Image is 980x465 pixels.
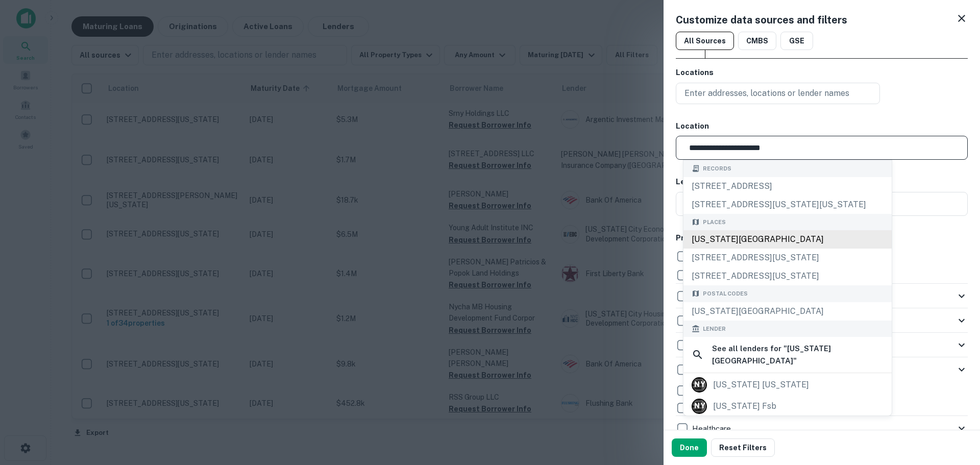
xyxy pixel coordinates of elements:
div: Retail [676,284,968,308]
div: [US_STATE][GEOGRAPHIC_DATA] [683,302,892,321]
button: Done [672,438,707,457]
p: Healthcare [692,423,733,435]
h6: Location [676,120,968,132]
button: All Sources [676,32,734,50]
h6: Locations [676,67,968,79]
button: CMBS [738,32,776,50]
h6: Lender Name [676,176,968,188]
button: GSE [780,32,813,50]
div: Hospitality [676,357,968,382]
div: [STREET_ADDRESS][US_STATE] [683,267,892,285]
span: Places [703,218,726,227]
span: Lender [703,325,726,333]
iframe: Chat Widget [929,383,980,432]
a: N Y[US_STATE] [US_STATE] [683,374,892,396]
div: [US_STATE] [US_STATE] [713,377,809,393]
div: [US_STATE] fsb [713,399,776,414]
span: Records [703,164,731,173]
div: Healthcare [676,416,968,440]
button: Enter addresses, locations or lender names [676,83,880,104]
div: Office [676,333,968,357]
p: N Y [694,379,705,390]
a: N Y[US_STATE] fsb [683,396,892,417]
h6: See all lenders for " [US_STATE][GEOGRAPHIC_DATA] " [712,342,884,366]
h5: Customize data sources and filters [676,12,847,28]
p: N Y [694,401,705,411]
div: [STREET_ADDRESS] [683,177,892,195]
div: [US_STATE][GEOGRAPHIC_DATA] [683,230,892,249]
div: [STREET_ADDRESS][US_STATE][US_STATE] [683,195,892,214]
button: Reset Filters [711,438,775,457]
h6: Property Types [676,232,968,244]
div: Industrial [676,308,968,333]
span: Postal Codes [703,289,748,298]
p: Enter addresses, locations or lender names [684,87,849,100]
div: [STREET_ADDRESS][US_STATE] [683,249,892,267]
